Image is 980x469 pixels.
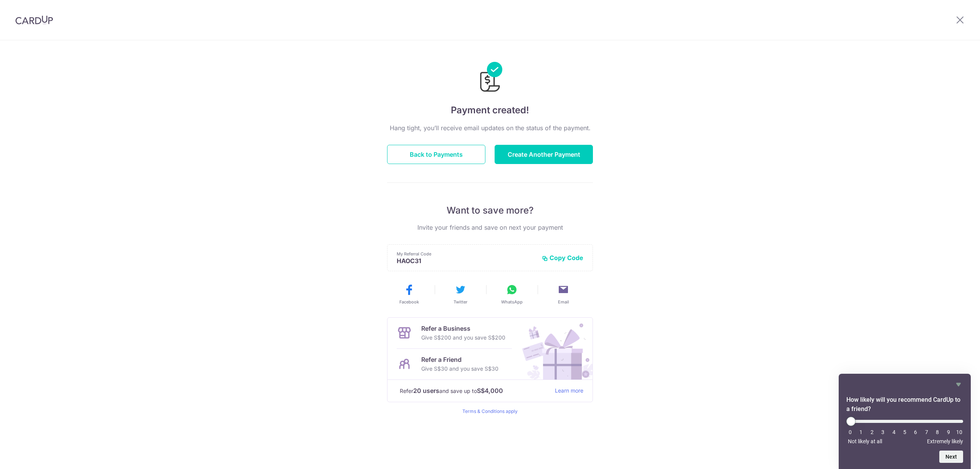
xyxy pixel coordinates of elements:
[387,145,485,164] button: Back to Payments
[558,299,569,305] span: Email
[857,429,865,435] li: 1
[421,324,505,333] p: Refer a Business
[489,283,535,305] button: WhatsApp
[939,451,963,463] button: Next question
[399,299,419,305] span: Facebook
[387,103,593,117] h4: Payment created!
[421,355,498,364] p: Refer a Friend
[912,429,919,435] li: 6
[477,386,503,395] strong: S$4,000
[954,380,963,389] button: Hide survey
[542,254,583,262] button: Copy Code
[846,417,963,444] div: How likely will you recommend CardUp to a friend? Select an option from 0 to 10, with 0 being Not...
[541,283,586,305] button: Email
[400,386,549,396] p: Refer and save up to
[846,395,963,414] h2: How likely will you recommend CardUp to a friend? Select an option from 0 to 10, with 0 being Not...
[901,429,909,435] li: 5
[387,204,593,217] p: Want to save more?
[879,429,887,435] li: 3
[846,429,854,435] li: 0
[15,15,53,25] img: CardUp
[555,386,583,396] a: Learn more
[397,257,536,265] p: HAOC31
[454,299,467,305] span: Twitter
[495,145,593,164] button: Create Another Payment
[923,429,930,435] li: 7
[397,251,536,257] p: My Referral Code
[945,429,952,435] li: 9
[848,438,882,444] span: Not likely at all
[421,333,505,342] p: Give S$200 and you save S$200
[934,429,941,435] li: 8
[846,380,963,463] div: How likely will you recommend CardUp to a friend? Select an option from 0 to 10, with 0 being Not...
[387,123,593,133] p: Hang tight, you’ll receive email updates on the status of the payment.
[515,318,593,380] img: Refer
[462,408,518,414] a: Terms & Conditions apply
[955,429,963,435] li: 10
[413,386,439,395] strong: 20 users
[387,223,593,232] p: Invite your friends and save on next your payment
[501,299,523,305] span: WhatsApp
[478,62,502,94] img: Payments
[438,283,483,305] button: Twitter
[386,283,432,305] button: Facebook
[868,429,876,435] li: 2
[890,429,898,435] li: 4
[927,438,963,444] span: Extremely likely
[421,364,498,373] p: Give S$30 and you save S$30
